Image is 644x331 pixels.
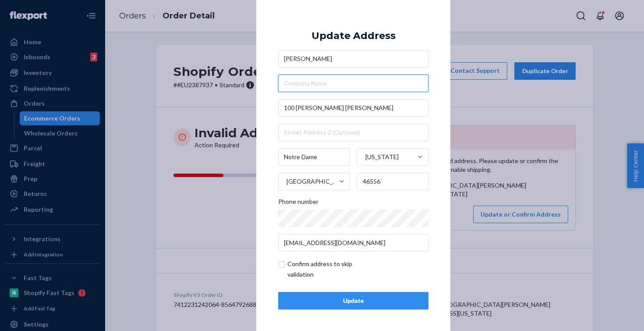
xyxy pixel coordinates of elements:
[278,148,350,166] input: City
[286,173,287,190] input: [GEOGRAPHIC_DATA]
[278,124,428,141] input: Street Address 2 (Optional)
[278,99,428,117] input: Street Address
[278,292,428,310] button: Update
[278,75,428,92] input: Company Name
[287,177,338,186] div: [GEOGRAPHIC_DATA]
[311,30,396,41] div: Update Address
[286,296,421,305] div: Update
[365,153,399,161] div: [US_STATE]
[278,50,428,68] input: First & Last Name
[278,197,318,210] span: Phone number
[278,234,428,252] input: Email (Only Required for International)
[364,148,365,166] input: [US_STATE]
[357,173,429,190] input: ZIP Code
